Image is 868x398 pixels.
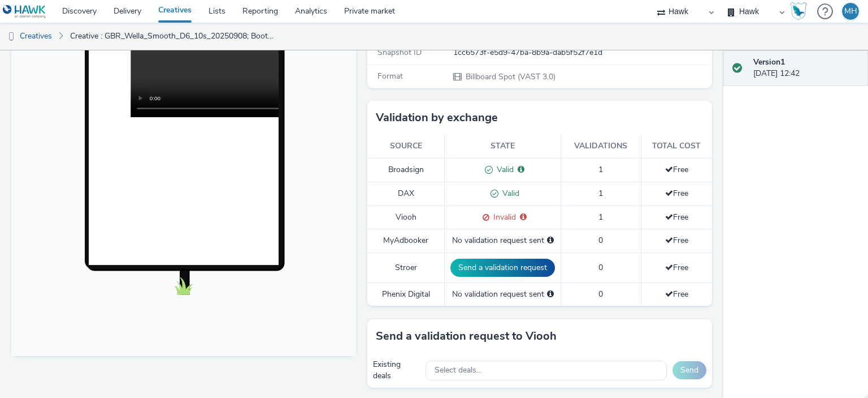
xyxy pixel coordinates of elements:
[598,188,603,199] span: 1
[665,289,688,299] span: Free
[465,71,555,82] span: Billboard Spot (VAST 3.0)
[672,361,706,379] button: Send
[435,366,481,375] span: Select deals...
[665,212,688,222] span: Free
[547,235,554,246] div: Please select a deal below and click on Send to send a validation request to MyAdbooker.
[753,57,785,67] strong: Version 1
[367,229,445,253] td: MyAdbooker
[598,262,603,273] span: 0
[547,289,554,300] div: Please select a deal below and click on Send to send a validation request to Phenix Digital.
[498,188,519,199] span: Valid
[373,359,420,382] div: Existing deals
[367,253,445,283] td: Stroer
[561,135,641,158] th: Validations
[450,259,555,277] button: Send a validation request
[6,31,17,42] img: dooh
[489,212,516,222] span: Invalid
[376,328,557,345] h3: Send a validation request to Viooh
[790,2,807,20] img: Hawk Academy
[665,235,688,246] span: Free
[3,5,46,19] img: undefined Logo
[598,235,603,246] span: 0
[598,289,603,299] span: 0
[377,71,403,82] span: Format
[790,2,811,20] a: Hawk Academy
[367,158,445,182] td: Broadsign
[453,47,711,58] div: 1cc6573f-e5d9-47ba-8b9a-dab5f52f7e1d
[377,47,422,58] span: Snapshot ID
[753,57,859,80] div: [DATE] 12:42
[445,135,561,158] th: State
[598,212,603,222] span: 1
[367,182,445,206] td: DAX
[367,135,445,158] th: Source
[844,3,857,20] div: MH
[665,262,688,273] span: Free
[450,289,555,300] div: No validation request sent
[450,235,555,246] div: No validation request sent
[641,135,712,158] th: Total cost
[367,283,445,306] td: Phenix Digital
[665,188,688,199] span: Free
[367,206,445,229] td: Viooh
[64,23,281,50] a: Creative : GBR_Wella_Smooth_D6_10s_20250908; Boots_100m_V1
[598,164,603,175] span: 1
[376,109,498,126] h3: Validation by exchange
[665,164,688,175] span: Free
[493,164,514,175] span: Valid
